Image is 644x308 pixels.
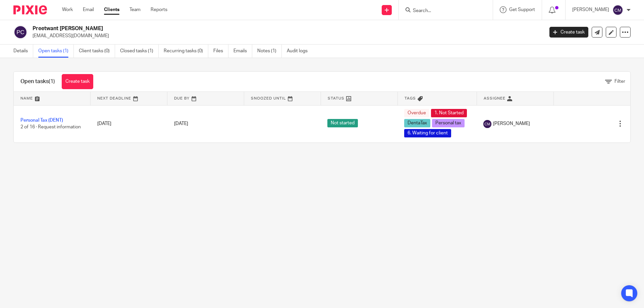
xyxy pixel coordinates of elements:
img: Pixie [13,5,47,14]
h1: Open tasks [20,78,55,85]
a: Personal Tax (DENT) [20,118,63,123]
a: Notes (1) [257,45,282,58]
span: 1. Not Started [431,109,467,117]
span: Overdue [404,109,429,117]
span: [PERSON_NAME] [493,120,530,127]
span: Tags [405,97,416,100]
a: Create task [62,74,93,89]
img: svg%3E [13,25,28,39]
a: Closed tasks (1) [120,45,159,58]
a: Details [13,45,33,58]
a: Recurring tasks (0) [164,45,208,58]
td: [DATE] [91,105,167,142]
span: (1) [49,79,55,84]
h2: Preetwant [PERSON_NAME] [33,25,438,32]
a: Team [129,6,141,13]
span: DentaTax [404,119,430,127]
input: Search [412,8,473,14]
p: [EMAIL_ADDRESS][DOMAIN_NAME] [33,33,539,39]
span: Get Support [509,7,535,12]
span: 6. Waiting for client [404,129,451,137]
img: svg%3E [612,5,623,15]
span: [DATE] [174,121,188,126]
img: svg%3E [483,120,491,128]
p: [PERSON_NAME] [572,6,609,13]
span: Not started [327,119,358,127]
a: Clients [104,6,119,13]
a: Files [213,45,228,58]
span: Personal tax [432,119,465,127]
a: Reports [151,6,167,13]
a: Open tasks (1) [38,45,74,58]
span: Snoozed Until [251,97,286,100]
span: Status [328,97,344,100]
a: Work [62,6,73,13]
a: Email [83,6,94,13]
a: Audit logs [287,45,313,58]
a: Emails [233,45,252,58]
span: Filter [614,79,625,84]
a: Client tasks (0) [79,45,115,58]
span: 2 of 16 · Request information [20,125,81,130]
a: Create task [549,27,588,38]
